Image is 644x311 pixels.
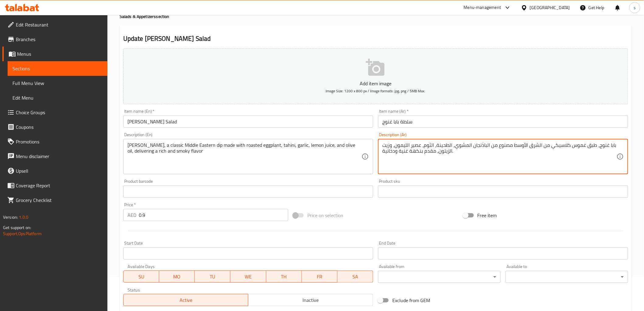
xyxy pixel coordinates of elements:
[16,21,103,28] span: Edit Restaurant
[16,138,103,145] span: Promotions
[392,297,430,304] span: Exclude from GEM
[139,209,288,221] input: Please enter price
[128,142,362,171] textarea: [PERSON_NAME], a classic Middle Eastern dip made with roasted eggplant, tahini, garlic, lemon jui...
[3,213,18,221] span: Version:
[123,34,628,43] h2: Update [PERSON_NAME] Salad
[8,90,107,105] a: Edit Menu
[8,61,107,76] a: Sections
[133,80,619,87] p: Add item image
[378,115,628,128] input: Enter name Ar
[2,134,107,149] a: Promotions
[197,272,228,281] span: TU
[266,270,302,283] button: TH
[2,17,107,32] a: Edit Restaurant
[382,142,617,171] textarea: بابا غنوج، طبق غموس كلاسيكي من الشرق الأوسط مصنوع من الباذنجان المشوي، الطحينة، الثوم، عصير الليم...
[120,13,632,19] h4: Salads & Appetizers section
[17,50,103,58] span: Menus
[2,149,107,164] a: Menu disclaimer
[307,212,343,219] span: Price on selection
[12,94,103,101] span: Edit Menu
[2,120,107,134] a: Coupons
[16,109,103,116] span: Choice Groups
[123,115,373,128] input: Enter name En
[19,213,28,221] span: 1.0.0
[128,211,136,219] p: AED
[233,272,264,281] span: WE
[8,76,107,90] a: Full Menu View
[378,186,628,198] input: Please enter product sku
[159,270,195,283] button: MO
[123,294,248,306] button: Active
[338,270,373,283] button: SA
[248,294,373,306] button: Inactive
[16,182,103,189] span: Coverage Report
[230,270,266,283] button: WE
[16,153,103,160] span: Menu disclaimer
[123,270,159,283] button: SU
[3,230,42,238] a: Support.OpsPlatform
[304,272,335,281] span: FR
[2,105,107,120] a: Choice Groups
[16,167,103,175] span: Upsell
[126,296,246,305] span: Active
[530,4,570,11] div: [GEOGRAPHIC_DATA]
[634,4,636,11] span: s
[16,36,103,43] span: Branches
[12,80,103,87] span: Full Menu View
[16,196,103,204] span: Grocery Checklist
[302,270,338,283] button: FR
[2,193,107,207] a: Grocery Checklist
[326,87,425,94] span: Image Size: 1200 x 800 px / Image formats: jpg, png / 5MB Max.
[195,270,230,283] button: TU
[12,65,103,72] span: Sections
[162,272,192,281] span: MO
[506,271,628,283] div: ​
[2,178,107,193] a: Coverage Report
[269,272,299,281] span: TH
[16,123,103,131] span: Coupons
[123,48,628,104] button: Add item imageImage Size: 1200 x 800 px / Image formats: jpg, png / 5MB Max.
[478,212,497,219] span: Free item
[126,272,157,281] span: SU
[340,272,371,281] span: SA
[2,164,107,178] a: Upsell
[123,186,373,198] input: Please enter product barcode
[2,32,107,47] a: Branches
[3,224,31,231] span: Get support on:
[251,296,371,305] span: Inactive
[464,4,501,11] div: Menu-management
[378,271,501,283] div: ​
[2,47,107,61] a: Menus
